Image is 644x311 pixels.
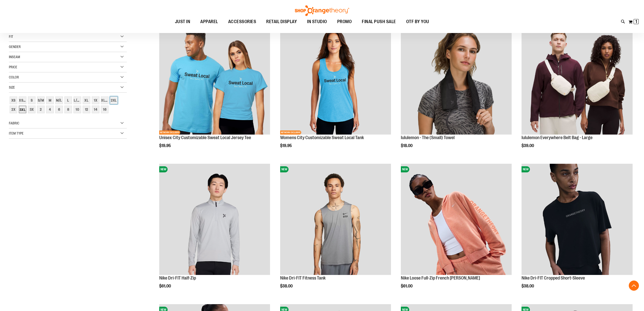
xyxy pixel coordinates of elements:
div: 4 [46,106,54,113]
div: 2X [10,106,17,113]
a: 2 [36,105,45,114]
img: Nike Dri-FIT Half-Zip [159,164,270,275]
a: Nike Dri-FIT Half-Zip [159,275,196,281]
div: S [28,96,35,104]
img: Nike Dri-FIT Cropped Short-Sleeve [522,164,632,275]
div: M/L [55,96,63,104]
a: lululemon Everywhere Belt Bag - Large [522,135,593,140]
a: S/M [36,96,45,105]
span: NEW [159,166,168,172]
div: S/M [37,96,45,104]
span: NETWORK EXCLUSIVE [280,130,301,135]
a: 14 [91,105,100,114]
span: NEW [280,166,289,172]
a: Womens City Customizable Sweat Local Tank [280,135,364,140]
span: $19.95 [280,143,293,148]
a: Nike Dri-FIT Fitness Tank [280,275,326,281]
span: APPAREL [200,16,218,27]
span: NEW [401,166,409,172]
span: FINAL PUSH SALE [362,16,396,27]
a: RETAIL DISPLAY [261,16,302,28]
a: lululemon - The (Small) TowelNEW [401,23,512,135]
a: M/L [55,96,64,105]
a: XL [82,96,91,105]
div: 10 [74,106,81,113]
div: 8 [64,106,72,113]
span: NETWORK EXCLUSIVE [159,130,180,135]
div: XS [10,96,17,104]
span: Size [9,85,15,89]
span: Inseam [9,55,20,59]
span: Item Type [9,131,24,135]
span: $38.00 [280,284,293,288]
span: $39.00 [522,143,535,148]
span: $61.00 [401,284,413,288]
span: $38.00 [522,284,535,288]
a: Unisex City Customizable Fine Jersey TeeNEWNETWORK EXCLUSIVE [159,23,270,135]
div: XS/S [19,96,26,104]
div: product [398,21,514,161]
a: APPAREL [195,16,223,27]
a: FINAL PUSH SALE [357,16,401,28]
a: 6 [55,105,64,114]
img: Shop Orangetheory [294,5,350,16]
span: 1 [635,19,637,24]
a: 3XL [18,105,27,114]
a: XL/2XL [100,96,109,105]
a: JUST IN [170,16,195,28]
span: Gender [9,45,21,49]
div: product [157,161,273,301]
div: 3XL [19,106,26,113]
div: 14 [92,106,99,113]
span: NEW [522,166,530,172]
div: product [398,161,514,301]
img: Nike Dri-FIT Fitness Tank [280,164,391,275]
div: XL/2XL [101,96,109,104]
img: Nike Loose Full-Zip French Terry Hoodie [401,164,512,275]
a: lululemon - The (Small) Towel [401,135,455,140]
a: OTF BY YOU [401,16,434,28]
div: 3X [28,106,35,113]
a: Nike Loose Full-Zip French Terry HoodieNEW [401,164,512,275]
div: 12 [83,106,90,113]
span: PROMO [337,16,352,27]
div: XL [83,96,90,104]
div: 16 [101,106,109,113]
a: 12 [82,105,91,114]
span: Fit [9,35,13,39]
a: PROMO [332,16,357,28]
span: JUST IN [175,16,190,27]
div: product [278,21,393,161]
a: XS [9,96,18,105]
span: $19.95 [159,143,172,148]
div: product [278,161,393,301]
div: product [519,21,635,161]
a: Nike Dri-FIT Fitness TankNEW [280,164,391,275]
a: 16 [100,105,109,114]
div: product [519,161,635,301]
a: L/XL [73,96,82,105]
a: M [45,96,55,105]
img: Unisex City Customizable Fine Jersey Tee [159,23,270,134]
span: ACCESSORIES [228,16,256,27]
a: 2X [9,105,18,114]
a: 10 [73,105,82,114]
a: L [64,96,73,105]
a: City Customizable Perfect Racerback TankNEWNETWORK EXCLUSIVE [280,23,391,135]
a: S [27,96,36,105]
a: 1X [91,96,100,105]
img: City Customizable Perfect Racerback Tank [280,23,391,134]
a: XS/S [18,96,27,105]
span: OTF BY YOU [406,16,429,27]
div: 6 [55,106,63,113]
button: Back To Top [629,281,639,291]
a: Nike Dri-FIT Cropped Short-Sleeve [522,275,585,281]
div: M [46,96,54,104]
div: 1X [92,96,99,104]
a: ACCESSORIES [223,16,261,28]
span: $18.00 [401,143,413,148]
a: lululemon Everywhere Belt Bag - LargeNEW [522,23,632,135]
a: 8 [64,105,73,114]
a: Nike Dri-FIT Cropped Short-SleeveNEW [522,164,632,275]
span: RETAIL DISPLAY [266,16,297,27]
